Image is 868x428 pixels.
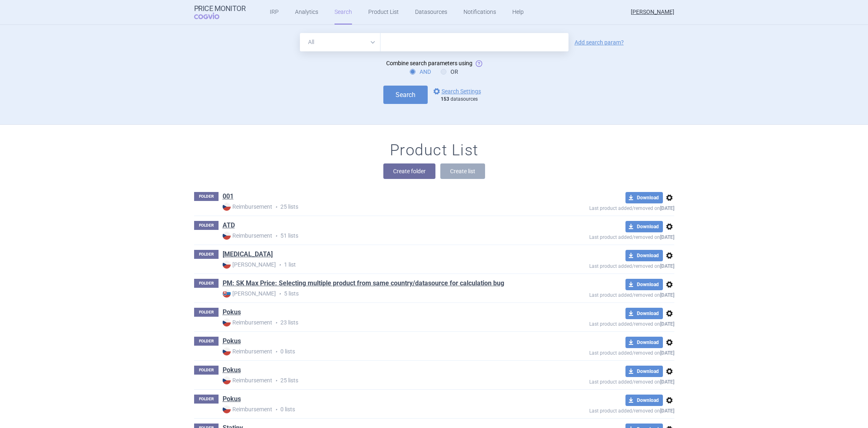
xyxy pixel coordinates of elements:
i: • [276,290,284,298]
img: CZ [223,232,231,240]
strong: Reimbursement [223,203,272,211]
span: Combine search parameters using [386,60,472,66]
h1: Pokus [223,395,241,405]
button: Download [625,308,663,319]
h1: Pokus [223,337,241,347]
a: Add search param? [575,40,624,45]
p: Last product added/removed on [530,290,674,298]
p: 5 lists [223,289,530,298]
button: Download [625,192,663,203]
button: Create list [440,163,485,179]
p: Last product added/removed on [530,232,674,240]
p: Last product added/removed on [530,377,674,385]
a: Pokus [223,337,241,346]
p: 0 lists [223,347,530,356]
img: CZ [223,203,231,211]
button: Download [625,250,663,261]
i: • [276,261,284,269]
a: Pokus [223,366,241,375]
p: FOLDER [194,366,219,375]
h1: PM: SK Max Price: Selecting multiple product from same country/datasource for calculation bug [223,279,504,289]
span: COGVIO [194,13,231,19]
button: Download [625,366,663,377]
a: Pokus [223,395,241,404]
strong: 153 [441,96,449,102]
p: Last product added/removed on [530,203,674,211]
h1: Product List [390,141,479,160]
button: Download [625,221,663,232]
p: FOLDER [194,221,219,230]
a: Pokus [223,308,241,317]
p: Last product added/removed on [530,261,674,269]
strong: [DATE] [660,292,674,298]
h1: 001 [223,192,234,203]
label: AND [410,68,431,76]
p: 1 list [223,260,530,269]
strong: Price Monitor [194,4,246,13]
a: Price MonitorCOGVIO [194,4,246,20]
strong: [DATE] [660,234,674,240]
i: • [272,319,280,327]
strong: [DATE] [660,379,674,385]
p: FOLDER [194,308,219,317]
a: [MEDICAL_DATA] [223,250,273,259]
img: CZ [223,376,231,384]
p: 25 lists [223,376,530,385]
strong: [DATE] [660,321,674,327]
strong: [DATE] [660,408,674,414]
p: FOLDER [194,279,219,288]
p: Last product added/removed on [530,406,674,414]
label: OR [441,68,458,76]
p: 0 lists [223,405,530,414]
a: ATD [223,221,235,230]
img: CZ [223,260,231,269]
p: FOLDER [194,250,219,259]
button: Download [625,337,663,348]
p: 25 lists [223,203,530,211]
i: • [272,232,280,240]
p: FOLDER [194,192,219,201]
a: Search Settings [432,86,481,96]
i: • [272,203,280,211]
a: 001 [223,192,234,201]
i: • [272,348,280,356]
strong: Reimbursement [223,232,272,240]
button: Search [383,86,428,104]
strong: Reimbursement [223,376,272,384]
p: 51 lists [223,232,530,240]
p: FOLDER [194,337,219,346]
strong: [DATE] [660,205,674,211]
button: Create folder [383,163,435,179]
div: datasources [441,96,485,103]
img: SK [223,289,231,298]
button: Download [625,395,663,406]
img: CZ [223,405,231,413]
strong: [PERSON_NAME] [223,289,276,298]
a: PM: SK Max Price: Selecting multiple product from same country/datasource for calculation bug [223,279,504,288]
strong: [DATE] [660,350,674,356]
h1: ATD [223,221,235,232]
strong: Reimbursement [223,318,272,327]
strong: Reimbursement [223,347,272,355]
i: • [272,406,280,414]
strong: [DATE] [660,263,674,269]
button: Download [625,279,663,290]
strong: Reimbursement [223,405,272,413]
img: CZ [223,347,231,355]
img: CZ [223,318,231,327]
strong: [PERSON_NAME] [223,260,276,269]
p: FOLDER [194,395,219,404]
h1: Pokus [223,308,241,318]
p: Last product added/removed on [530,348,674,356]
i: • [272,377,280,385]
h1: Humira [223,250,273,260]
h1: Pokus [223,366,241,376]
p: Last product added/removed on [530,319,674,327]
p: 23 lists [223,318,530,327]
